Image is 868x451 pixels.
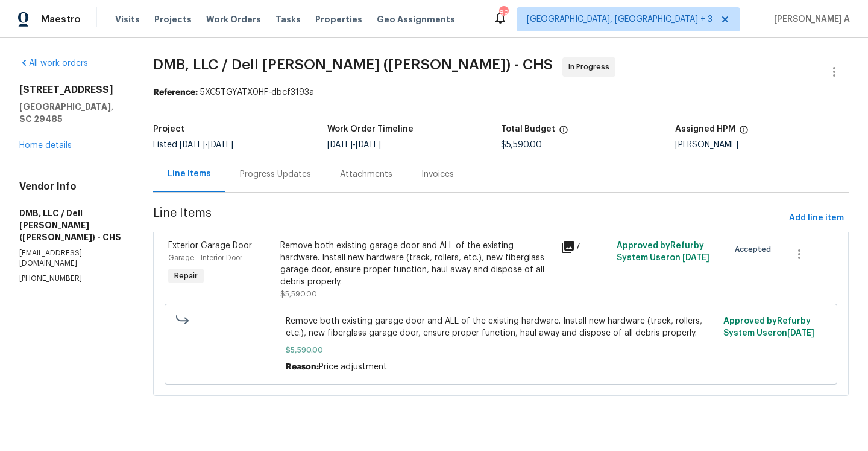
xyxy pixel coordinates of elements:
p: [EMAIL_ADDRESS][DOMAIN_NAME] [19,248,124,269]
span: Properties [315,13,362,25]
span: [DATE] [682,254,709,262]
span: [DATE] [327,141,353,149]
h5: Project [153,125,184,133]
h2: [STREET_ADDRESS] [19,84,124,96]
span: [DATE] [180,141,205,149]
div: Line Items [168,168,211,180]
span: Remove both existing garage door and ALL of the existing hardware. Install new hardware (track, r... [286,315,716,339]
b: Reference: [153,88,198,97]
span: Geo Assignments [377,13,455,25]
span: The total cost of line items that have been proposed by Opendoor. This sum includes line items th... [559,125,568,141]
span: Price adjustment [319,363,387,371]
span: The hpm assigned to this work order. [739,125,749,141]
span: [DATE] [356,141,381,149]
span: Exterior Garage Door [168,241,252,250]
div: 7 [561,240,609,254]
span: [DATE] [787,329,814,337]
div: 89 [499,7,508,19]
h4: Vendor Info [19,181,124,193]
span: $5,590.00 [280,290,317,298]
span: Work Orders [206,13,261,25]
span: Reason: [286,363,319,371]
span: Line Items [153,207,784,229]
span: $5,590.00 [501,141,542,149]
div: [PERSON_NAME] [675,141,849,149]
span: [GEOGRAPHIC_DATA], [GEOGRAPHIC_DATA] + 3 [527,13,712,25]
div: Invoices [421,168,454,181]
a: Home details [19,141,72,150]
span: Projects [154,13,192,25]
p: [PHONE_NUMBER] [19,273,124,284]
span: Tasks [275,15,301,24]
span: Approved by Refurby System User on [723,317,814,337]
span: - [327,141,381,149]
span: Approved by Refurby System User on [617,241,709,262]
span: DMB, LLC / Dell [PERSON_NAME] ([PERSON_NAME]) - CHS [153,57,553,72]
h5: DMB, LLC / Dell [PERSON_NAME] ([PERSON_NAME]) - CHS [19,207,124,243]
h5: Total Budget [501,125,555,133]
span: In Progress [568,61,614,73]
span: Add line item [789,211,844,226]
span: Repair [169,270,203,282]
span: Listed [153,141,233,149]
div: 5XC5TGYATX0HF-dbcf3193a [153,86,849,98]
button: Add line item [784,207,849,229]
h5: Work Order Timeline [327,125,414,133]
span: [PERSON_NAME] A [769,13,850,25]
span: - [180,141,233,149]
span: Garage - Interior Door [168,254,242,261]
span: Visits [115,13,140,25]
div: Attachments [340,168,392,181]
a: All work orders [19,59,88,68]
span: [DATE] [208,141,233,149]
span: Accepted [735,243,776,255]
span: $5,590.00 [286,344,716,356]
div: Progress Updates [240,168,311,181]
span: Maestro [41,13,81,25]
h5: Assigned HPM [675,125,735,133]
div: Remove both existing garage door and ALL of the existing hardware. Install new hardware (track, r... [280,240,553,288]
h5: [GEOGRAPHIC_DATA], SC 29485 [19,101,124,125]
